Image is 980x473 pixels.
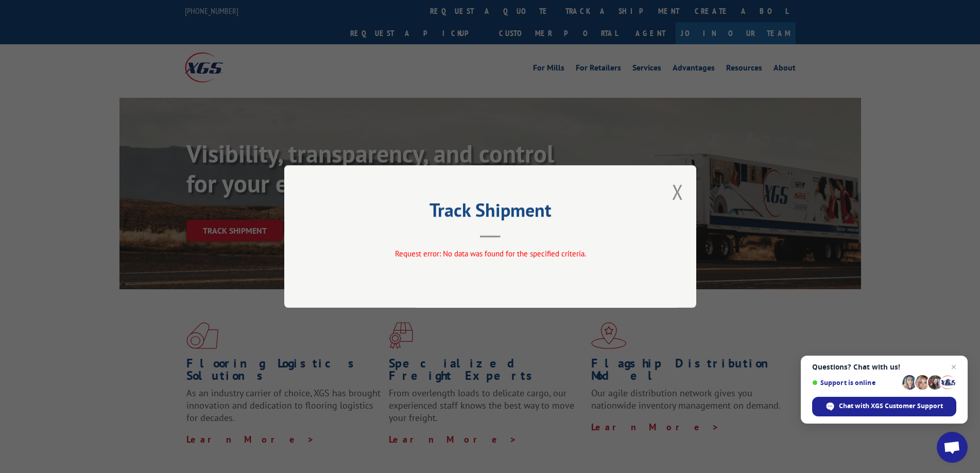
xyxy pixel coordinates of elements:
button: Close modal [672,178,683,205]
span: Support is online [812,379,899,387]
div: Chat with XGS Customer Support [812,397,956,416]
span: Close chat [948,361,960,373]
span: Questions? Chat with us! [812,363,956,371]
span: Chat with XGS Customer Support [839,401,943,411]
div: Open chat [937,432,968,463]
h2: Track Shipment [336,203,645,222]
span: Request error: No data was found for the specified criteria. [394,249,586,258]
